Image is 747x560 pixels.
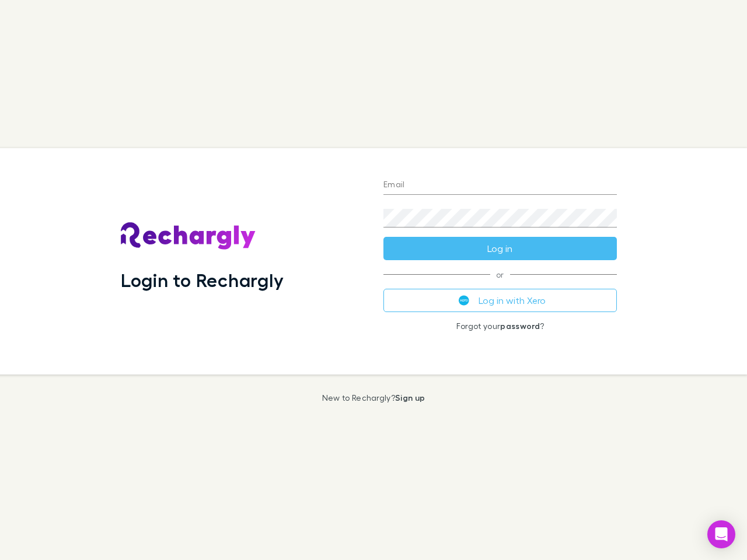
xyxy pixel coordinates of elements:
div: Open Intercom Messenger [707,520,735,548]
p: New to Rechargly? [322,393,425,402]
a: password [500,321,540,331]
button: Log in [383,237,617,260]
a: Sign up [395,393,425,402]
h1: Login to Rechargly [121,269,284,291]
img: Xero's logo [459,295,469,306]
p: Forgot your ? [383,321,617,331]
img: Rechargly's Logo [121,222,256,250]
button: Log in with Xero [383,289,617,312]
span: or [383,274,617,275]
